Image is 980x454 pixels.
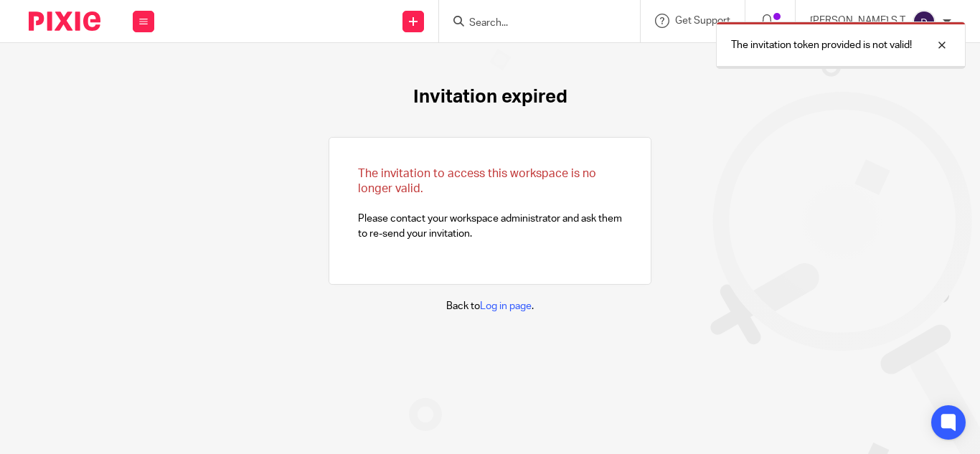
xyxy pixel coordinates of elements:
[413,86,567,108] h1: Invitation expired
[358,166,622,241] p: Please contact your workspace administrator and ask them to re-send your invitation.
[731,38,912,52] p: The invitation token provided is not valid!
[480,301,532,311] a: Log in page
[358,168,596,194] span: The invitation to access this workspace is no longer valid.
[29,11,100,31] img: Pixie
[446,299,534,313] p: Back to .
[913,10,936,33] img: svg%3E
[468,17,597,30] input: Search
